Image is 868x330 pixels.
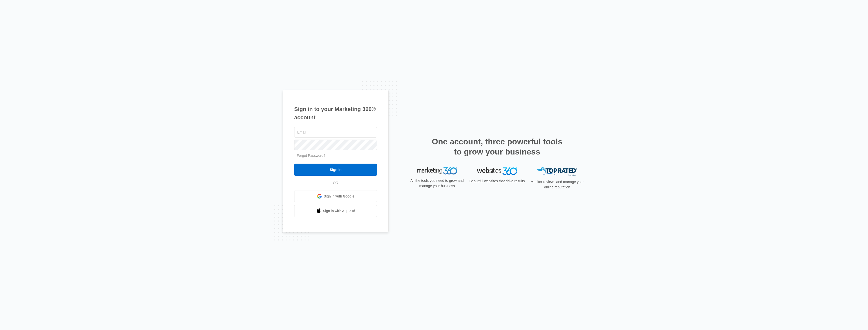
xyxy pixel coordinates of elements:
span: Sign in with Apple Id [323,208,355,214]
h1: Sign in to your Marketing 360® account [294,105,377,122]
img: Websites 360 [477,167,517,175]
input: Email [294,127,377,138]
span: OR [330,180,342,186]
img: Marketing 360 [417,167,457,174]
span: Sign in with Google [324,194,355,199]
p: Monitor reviews and manage your online reputation [529,179,585,190]
a: Forgot Password? [297,153,325,158]
a: Sign in with Google [294,190,377,202]
input: Sign In [294,164,377,176]
p: All the tools you need to grow and manage your business [409,178,465,189]
h2: One account, three powerful tools to grow your business [430,137,564,157]
a: Sign in with Apple Id [294,205,377,217]
p: Beautiful websites that drive results [469,179,525,184]
img: Top Rated Local [537,167,577,176]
